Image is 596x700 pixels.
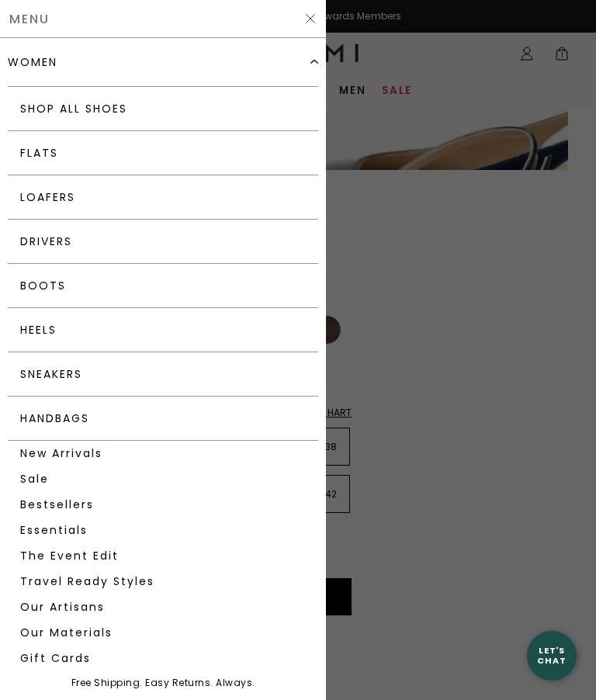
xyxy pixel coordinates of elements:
a: Handbags [8,397,318,441]
span: Menu [9,13,50,25]
div: women [8,56,57,68]
a: Sneakers [8,352,318,397]
a: Gift Cards [8,646,318,671]
a: Bestsellers [8,492,318,518]
img: Hide Slider [304,12,317,25]
a: Our Artisans [8,594,318,620]
a: Heels [8,308,318,352]
img: Expand [310,58,318,66]
a: Loafers [8,175,318,220]
a: Travel Ready Styles [8,569,318,594]
a: New Arrivals [8,441,318,466]
a: Drivers [8,220,318,264]
a: Flats [8,131,318,175]
a: Our Materials [8,620,318,646]
a: Boots [8,264,318,308]
div: Let's Chat [527,646,577,665]
a: Shop All Shoes [8,87,318,131]
a: Sale [8,466,318,492]
a: Essentials [8,518,318,543]
a: The Event Edit [8,543,318,569]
